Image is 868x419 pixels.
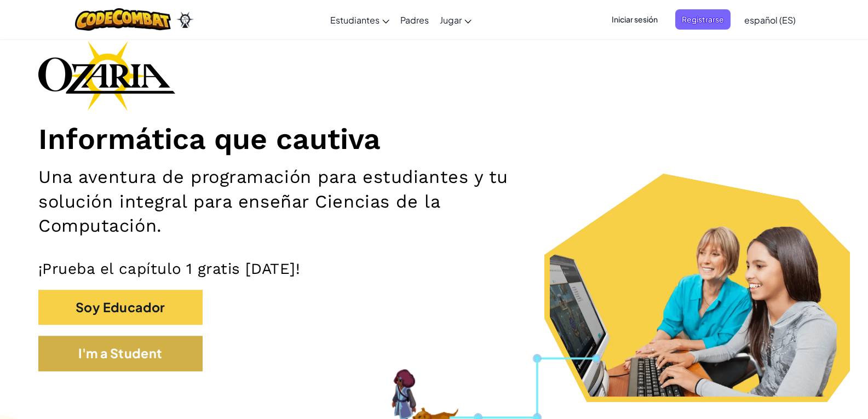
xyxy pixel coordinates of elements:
img: Ozaria branding logo [38,41,175,111]
span: español (ES) [744,14,796,26]
a: Padres [395,5,434,35]
button: I'm a Student [38,336,203,371]
a: Estudiantes [325,5,395,35]
button: Soy Educador [38,290,203,325]
a: Jugar [434,5,477,35]
h2: Una aventura de programación para estudiantes y tu solución integral para enseñar Ciencias de la ... [38,165,568,237]
img: Ozaria [176,12,194,28]
a: español (ES) [739,5,801,35]
span: Jugar [440,14,462,26]
span: Estudiantes [330,14,380,26]
button: Iniciar sesión [605,9,664,30]
button: Registrarse [675,9,731,30]
h1: Informática que cautiva [38,122,830,157]
img: CodeCombat logo [75,8,171,31]
p: ¡Prueba el capítulo 1 gratis [DATE]! [38,260,830,279]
